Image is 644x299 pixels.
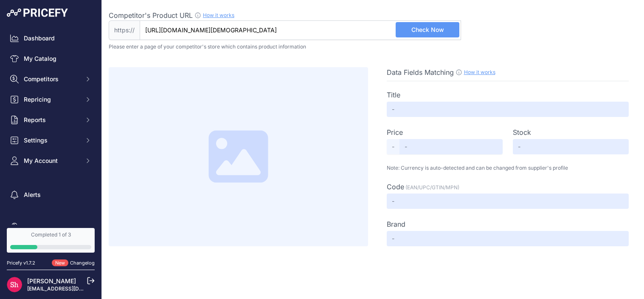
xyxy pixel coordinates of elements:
span: (EAN/UPC/GTIN/MPN) [405,184,459,191]
nav: Sidebar [7,31,95,235]
button: Settings [7,133,95,148]
span: - [387,139,399,154]
span: Code [387,182,404,191]
input: - [399,139,503,154]
span: Data Fields Matching [387,68,454,77]
input: www.nepal.ubuy.com/product [140,20,461,40]
img: Pricefy Logo [7,9,68,17]
a: Dashboard [7,31,95,46]
div: Pricefy v1.7.2 [7,259,35,267]
label: Brand [387,219,405,229]
input: - [513,139,629,154]
span: My Account [24,157,79,165]
span: Repricing [24,95,79,104]
button: My Account [7,153,95,168]
label: Price [387,127,403,137]
a: How it works [203,12,234,18]
input: - [387,194,629,209]
span: Check Now [411,26,444,34]
a: Suggest a feature [7,219,95,235]
div: Completed 1 of 3 [10,231,91,238]
span: Competitor's Product URL [109,11,193,20]
button: Competitors [7,71,95,87]
a: How it works [464,69,495,75]
p: Note: Currency is auto-detected and can be changed from supplier's profile [387,165,629,171]
input: - [387,102,629,117]
span: https:// [109,20,140,40]
a: Completed 1 of 3 [7,228,95,253]
span: Reports [24,116,79,124]
span: New [52,259,68,267]
label: Stock [513,127,531,137]
span: Settings [24,136,79,145]
a: Changelog [70,260,95,266]
a: [EMAIL_ADDRESS][DOMAIN_NAME] [27,285,116,292]
button: Repricing [7,92,95,107]
label: Title [387,90,400,100]
button: Check Now [396,22,459,37]
a: [PERSON_NAME] [27,277,76,285]
span: Competitors [24,75,79,83]
p: Please enter a page of your competitor's store which contains product information [109,43,637,50]
button: Reports [7,112,95,128]
input: - [387,231,629,246]
a: Alerts [7,187,95,202]
a: My Catalog [7,51,95,66]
